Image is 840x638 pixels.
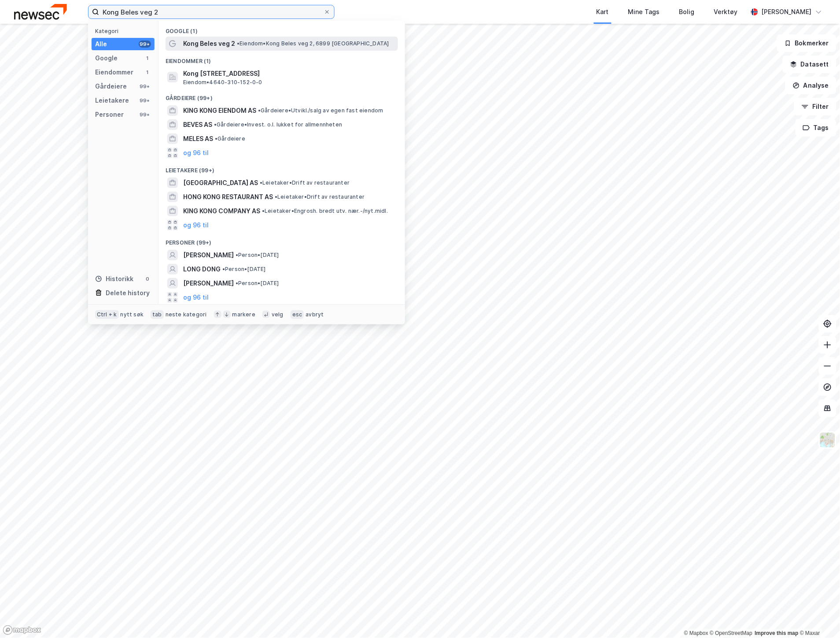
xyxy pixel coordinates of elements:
button: og 96 til [183,292,209,303]
div: Gårdeiere (99+) [158,88,405,104]
span: Kong Beles veg 2 [183,38,235,49]
div: Google (1) [158,21,405,37]
div: nytt søk [121,311,144,318]
a: Mapbox [684,631,708,637]
span: • [237,40,239,47]
span: • [236,252,238,258]
span: KING KONG EIENDOM AS [183,105,256,116]
span: • [214,121,217,128]
div: 0 [144,275,151,282]
div: [PERSON_NAME] [762,7,812,17]
span: • [222,266,225,272]
div: 99+ [139,41,151,48]
div: 99+ [139,83,151,90]
div: esc [291,310,304,319]
div: Delete history [106,288,150,298]
button: og 96 til [183,148,209,158]
div: Bolig [679,7,695,17]
span: LONG DONG [183,264,221,274]
div: markere [232,311,255,318]
button: og 96 til [183,220,209,230]
span: Leietaker • Drift av restauranter [275,193,365,200]
div: Mine Tags [628,7,660,17]
span: • [260,179,262,186]
div: 99+ [139,111,151,118]
span: Eiendom • Kong Beles veg 2, 6899 [GEOGRAPHIC_DATA] [237,40,389,47]
div: Kategori [95,28,155,34]
a: Improve this map [755,631,799,637]
a: Mapbox homepage [3,625,41,635]
img: newsec-logo.f6e21ccffca1b3a03d2d.png [14,4,67,19]
button: Datasett [783,56,836,73]
span: BEVES AS [183,119,212,130]
div: avbryt [306,311,324,318]
iframe: Chat Widget [796,596,840,638]
div: Gårdeiere [95,81,127,92]
span: • [236,280,238,286]
div: Personer [95,109,124,120]
span: Person • [DATE] [236,252,279,259]
span: Person • [DATE] [236,280,279,287]
div: Kontrollprogram for chat [796,596,840,638]
span: Gårdeiere • Utvikl./salg av egen fast eiendom [258,107,383,114]
div: Google [95,53,118,63]
span: Leietaker • Engrosh. bredt utv. nær.-/nyt.midl. [262,208,388,215]
div: 1 [144,55,151,62]
div: Leietakere (99+) [158,160,405,176]
div: Historikk [95,274,133,284]
div: Alle [95,39,107,49]
span: KING KONG COMPANY AS [183,206,260,216]
img: Z [819,432,836,449]
span: HONG KONG RESTAURANT AS [183,192,273,202]
div: Eiendommer (1) [158,51,405,67]
span: Leietaker • Drift av restauranter [260,179,350,186]
button: Bokmerker [777,34,836,52]
button: Filter [794,98,836,115]
span: Eiendom • 4640-310-152-0-0 [183,79,262,86]
div: Eiendommer [95,67,133,78]
span: [PERSON_NAME] [183,278,234,289]
span: Gårdeiere • Invest. o.l. lukket for allmennheten [214,121,342,128]
div: Personer (99+) [158,232,405,248]
div: 1 [144,69,151,76]
div: tab [151,310,164,319]
div: Ctrl + k [95,310,119,319]
span: Person • [DATE] [222,266,266,273]
div: velg [272,311,284,318]
span: • [275,193,277,200]
div: Kart [597,7,609,17]
div: 99+ [139,97,151,104]
div: Verktøy [714,7,738,17]
span: • [215,135,217,142]
span: [GEOGRAPHIC_DATA] AS [183,178,258,188]
span: [PERSON_NAME] [183,250,234,260]
span: Gårdeiere [215,135,245,142]
a: OpenStreetMap [710,631,753,637]
span: Kong [STREET_ADDRESS] [183,68,394,79]
button: Analyse [785,77,836,94]
span: MELES AS [183,134,213,144]
button: Tags [796,119,836,137]
input: Søk på adresse, matrikkel, gårdeiere, leietakere eller personer [99,5,324,19]
div: Leietakere [95,95,129,106]
span: • [258,107,261,114]
span: • [262,208,265,214]
div: neste kategori [166,311,207,318]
